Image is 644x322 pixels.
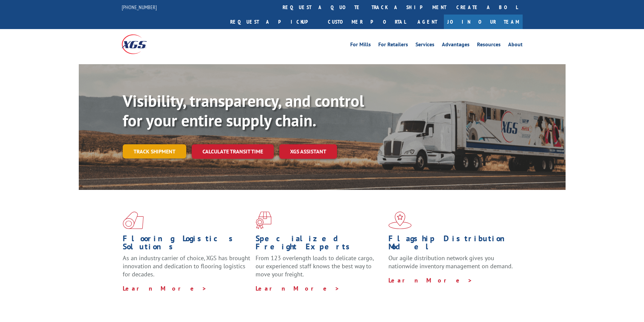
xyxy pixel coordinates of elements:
img: xgs-icon-total-supply-chain-intelligence-red [123,212,144,229]
a: For Mills [350,42,371,49]
b: Visibility, transparency, and control for your entire supply chain. [123,90,364,131]
a: XGS ASSISTANT [279,144,337,159]
a: Track shipment [123,144,186,158]
a: About [508,42,523,49]
a: Agent [411,15,444,29]
a: [PHONE_NUMBER] [122,4,157,10]
a: Request a pickup [225,15,323,29]
p: From 123 overlength loads to delicate cargo, our experienced staff knows the best way to move you... [256,254,383,284]
a: Join Our Team [444,15,523,29]
a: Learn More > [256,284,340,292]
a: Resources [477,42,501,49]
h1: Flooring Logistics Solutions [123,234,251,254]
span: As an industry carrier of choice, XGS has brought innovation and dedication to flooring logistics... [123,254,250,278]
a: Learn More > [123,284,207,292]
a: Calculate transit time [192,144,274,159]
h1: Specialized Freight Experts [256,234,383,254]
a: For Retailers [378,42,408,49]
span: Our agile distribution network gives you nationwide inventory management on demand. [388,254,513,270]
a: Services [415,42,434,49]
a: Learn More > [388,276,473,284]
a: Advantages [442,42,470,49]
a: Customer Portal [323,15,411,29]
img: xgs-icon-focused-on-flooring-red [256,212,271,229]
img: xgs-icon-flagship-distribution-model-red [388,212,412,229]
h1: Flagship Distribution Model [388,234,516,254]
